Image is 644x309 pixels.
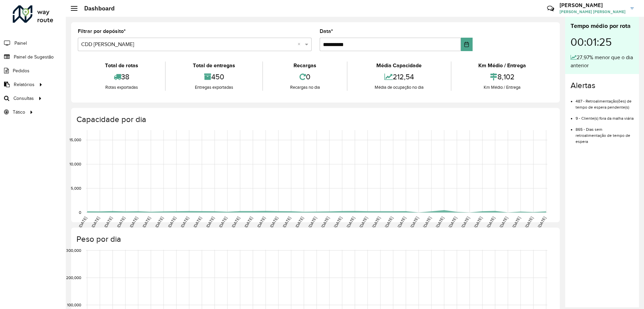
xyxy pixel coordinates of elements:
div: Recargas no dia [265,84,345,91]
span: Painel [14,40,27,47]
text: [DATE] [512,216,521,229]
span: Clear all [298,40,303,48]
text: [DATE] [537,216,547,229]
div: Média Capacidade [349,62,449,70]
h4: Peso por dia [76,234,553,244]
span: Consultas [13,95,34,102]
a: Contato Rápido [543,1,558,16]
text: [DATE] [307,216,317,229]
span: [PERSON_NAME] [PERSON_NAME] [559,9,626,15]
text: [DATE] [218,216,228,229]
text: 15,000 [69,138,81,142]
button: Choose Date [461,38,473,51]
text: [DATE] [359,216,368,229]
li: 487 - Retroalimentação(ões) de tempo de espera pendente(s) [576,93,634,110]
text: [DATE] [129,216,139,229]
text: [DATE] [154,216,164,229]
text: [DATE] [116,216,126,229]
li: 865 - Dias sem retroalimentação de tempo de espera [576,121,634,145]
text: [DATE] [410,216,419,229]
text: [DATE] [91,216,100,229]
h2: Dashboard [77,5,115,12]
li: 9 - Cliente(s) fora da malha viária [576,110,634,121]
div: Entregas exportadas [167,84,260,91]
div: Média de ocupação no dia [349,84,449,91]
h4: Capacidade por dia [76,115,553,124]
h3: [PERSON_NAME] [559,2,626,8]
span: Painel de Sugestão [14,53,54,61]
div: Km Médio / Entrega [453,62,551,70]
text: 200,000 [66,275,81,280]
text: [DATE] [167,216,177,229]
div: Total de rotas [79,62,163,70]
text: 0 [79,210,81,215]
text: [DATE] [193,216,202,229]
h4: Alertas [571,81,634,90]
text: [DATE] [486,216,496,229]
text: [DATE] [461,216,470,229]
div: 450 [167,70,260,84]
text: 300,000 [66,248,81,253]
div: Tempo médio por rota [571,22,634,31]
div: 38 [79,70,163,84]
text: [DATE] [256,216,266,229]
text: 10,000 [69,162,81,166]
text: 100,000 [67,303,81,307]
text: [DATE] [473,216,483,229]
text: [DATE] [294,216,304,229]
text: [DATE] [448,216,458,229]
label: Data [320,27,333,35]
text: [DATE] [499,216,508,229]
span: Relatórios [14,81,35,88]
text: [DATE] [333,216,342,229]
span: Pedidos [13,67,30,74]
div: 8,102 [453,70,551,84]
text: [DATE] [384,216,394,229]
text: [DATE] [524,216,534,229]
text: [DATE] [244,216,253,229]
text: [DATE] [371,216,381,229]
text: [DATE] [231,216,240,229]
text: [DATE] [205,216,215,229]
div: 0 [265,70,345,84]
label: Filtrar por depósito [78,27,126,35]
text: [DATE] [282,216,291,229]
div: Total de entregas [167,62,260,70]
text: [DATE] [422,216,432,229]
text: [DATE] [435,216,445,229]
text: [DATE] [269,216,279,229]
div: 212,54 [349,70,449,84]
div: Recargas [265,62,345,70]
text: [DATE] [397,216,407,229]
text: [DATE] [142,216,151,229]
span: Tático [13,109,25,116]
text: [DATE] [320,216,330,229]
text: 5,000 [71,186,81,190]
div: Km Médio / Entrega [453,84,551,91]
text: [DATE] [180,216,190,229]
div: 00:01:25 [571,31,634,53]
text: [DATE] [346,216,356,229]
text: [DATE] [103,216,113,229]
text: [DATE] [78,216,88,229]
div: 27,97% menor que o dia anterior [571,53,634,70]
div: Rotas exportadas [79,84,163,91]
